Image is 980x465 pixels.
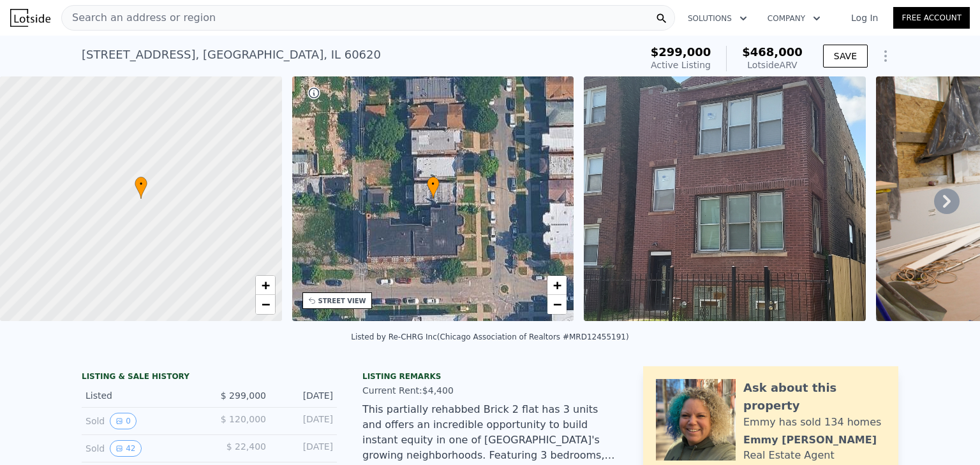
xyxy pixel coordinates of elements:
div: [DATE] [276,389,333,402]
span: Search an address or region [62,10,216,25]
span: $ 299,000 [221,390,266,401]
button: View historical data [110,413,137,429]
div: Emmy has sold 134 homes [743,415,881,430]
img: Sale: 167565995 Parcel: 18103368 [584,76,866,321]
div: Sold [85,440,199,457]
span: $ 120,000 [221,414,266,424]
a: Zoom out [547,295,567,314]
div: Emmy [PERSON_NAME] [743,433,877,448]
a: Zoom in [256,276,275,295]
a: Free Account [893,7,970,29]
a: Log In [836,11,893,24]
div: • [135,176,147,199]
img: Lotside [10,9,50,27]
span: − [553,296,561,312]
div: Real Estate Agent [743,448,835,463]
span: • [135,178,147,190]
button: Show Options [873,43,898,69]
a: Zoom in [547,276,567,295]
div: [STREET_ADDRESS] , [GEOGRAPHIC_DATA] , IL 60620 [82,46,381,64]
span: $4,400 [422,385,454,396]
div: Listed [85,389,199,402]
div: LISTING & SALE HISTORY [82,371,337,384]
button: View historical data [110,440,141,457]
div: Ask about this property [743,379,886,415]
span: Current Rent: [362,385,422,396]
div: Listed by Re-CHRG Inc (Chicago Association of Realtors #MRD12455191) [351,333,628,341]
span: • [427,178,440,190]
span: + [553,277,561,293]
span: $468,000 [742,45,803,59]
div: Listing remarks [362,371,618,382]
div: [DATE] [276,413,333,429]
button: Solutions [678,7,757,30]
div: [DATE] [276,440,333,457]
div: • [427,176,440,199]
a: Zoom out [256,295,275,314]
div: Sold [85,413,199,429]
div: Lotside ARV [742,59,803,71]
span: + [261,277,269,293]
span: $299,000 [651,45,711,59]
div: This partially rehabbed Brick 2 flat has 3 units and offers an incredible opportunity to build in... [362,402,618,463]
div: STREET VIEW [318,296,366,306]
button: SAVE [823,45,868,68]
button: Company [757,7,831,30]
span: $ 22,400 [226,441,266,452]
span: − [261,296,269,312]
span: Active Listing [651,60,711,70]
